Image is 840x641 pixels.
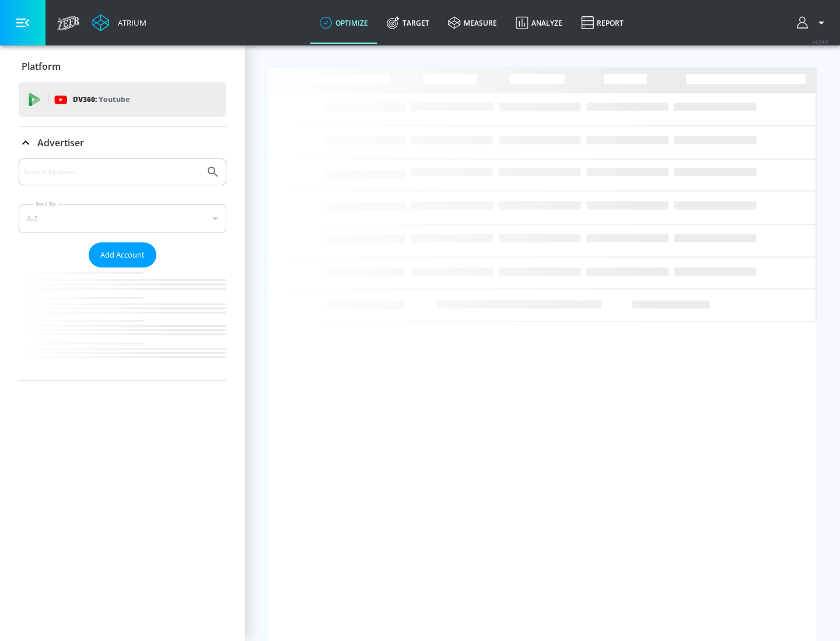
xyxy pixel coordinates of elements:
[89,242,156,267] button: Add Account
[506,2,572,44] a: Analyze
[92,14,146,31] a: Atrium
[812,38,828,45] span: v 4.24.0
[100,248,145,262] span: Add Account
[19,159,226,381] div: Advertiser
[19,82,226,117] div: DV360: Youtube
[439,2,506,44] a: measure
[33,200,58,207] label: Sort By
[113,17,146,28] div: Atrium
[19,50,226,83] div: Platform
[37,136,84,149] p: Advertiser
[99,93,129,105] p: Youtube
[19,126,226,159] div: Advertiser
[572,2,633,44] a: Report
[19,267,226,381] nav: list of Advertiser
[19,204,226,233] div: A-Z
[23,164,200,179] input: Search by name
[22,60,61,73] p: Platform
[73,93,129,106] p: DV360:
[310,2,377,44] a: optimize
[377,2,439,44] a: Target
